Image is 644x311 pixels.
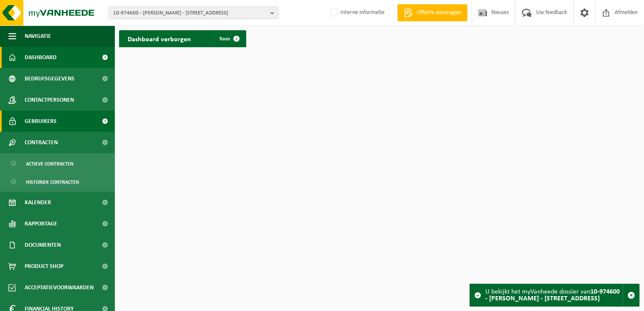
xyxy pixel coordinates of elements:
label: Interne informatie [328,6,385,19]
span: Offerte aanvragen [415,9,463,17]
strong: 10-974600 - [PERSON_NAME] - [STREET_ADDRESS] [485,288,620,302]
span: Contracten [25,132,58,153]
div: U bekijkt het myVanheede dossier van [485,284,623,306]
a: Actieve contracten [2,155,113,171]
a: Historiek contracten [2,174,113,190]
a: Offerte aanvragen [397,4,467,21]
span: Rapportage [25,213,57,234]
span: 10-974600 - [PERSON_NAME] - [STREET_ADDRESS] [113,7,267,20]
button: 10-974600 - [PERSON_NAME] - [STREET_ADDRESS] [108,6,279,19]
span: Acceptatievoorwaarden [25,277,94,298]
span: Actieve contracten [26,156,74,172]
span: Navigatie [25,26,51,47]
span: Bedrijfsgegevens [25,68,74,89]
span: Gebruikers [25,111,57,132]
span: Historiek contracten [26,174,79,190]
span: Dashboard [25,47,57,68]
span: Documenten [25,234,61,256]
span: Contactpersonen [25,89,74,111]
span: Product Shop [25,256,63,277]
span: Toon [219,36,231,42]
span: Kalender [25,192,51,213]
a: Toon [213,30,245,47]
h2: Dashboard verborgen [119,30,199,47]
